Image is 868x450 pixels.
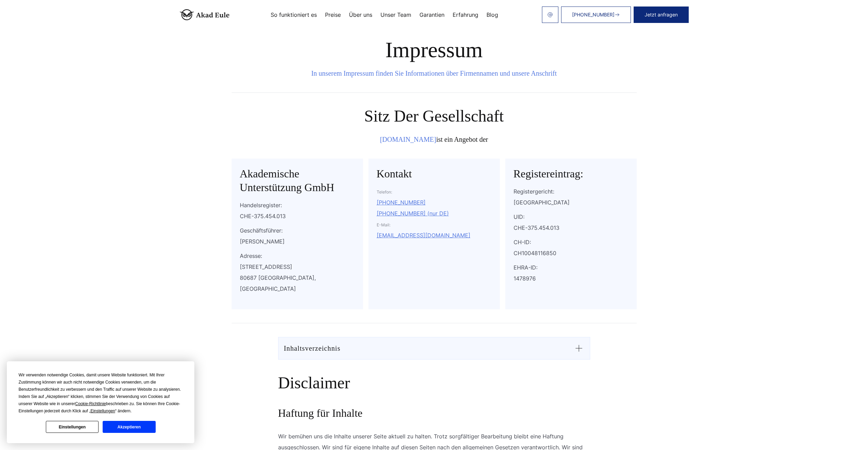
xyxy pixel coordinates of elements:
p: Geschäftsführer: [240,225,355,236]
span: Cookie-Richtlinie [75,401,106,406]
span: E-Mail: [377,222,390,227]
a: So funktioniert es [271,12,317,17]
a: Über uns [349,12,372,17]
div: [STREET_ADDRESS] 80687 [GEOGRAPHIC_DATA], [GEOGRAPHIC_DATA] [240,261,355,294]
span: [PHONE_NUMBER] [572,12,614,17]
div: CHE-375.454.013 [240,211,355,222]
p: Registergericht: [514,186,629,197]
p: Handelsregister: [240,200,355,211]
p: CH-ID: [514,237,629,248]
button: Akzeptieren [103,421,155,433]
h1: Impressum [232,38,637,62]
div: Inhaltsverzeichnis [284,343,341,354]
h2: Disclaimer [278,373,590,398]
p: UID: [514,211,629,222]
button: Einstellungen [46,421,99,433]
span: Einstellungen [90,409,115,413]
a: [PHONE_NUMBER] (nur DE) [377,210,449,217]
a: Preise [325,12,341,17]
img: logo [180,9,230,20]
div: CHE-375.454.013 [514,222,629,233]
div: 1478976 [514,273,629,284]
a: Erfahrung [453,12,478,17]
button: Jetzt anfragen [634,7,689,23]
div: [GEOGRAPHIC_DATA] [514,197,629,208]
div: In unserem Impressum finden Sie Informationen über Firmennamen und unsere Anschrift [232,68,637,79]
p: Adresse: [240,250,355,261]
p: EHRA-ID: [514,262,629,273]
a: Haftung für Inhalte [278,406,363,425]
div: [PERSON_NAME] [240,236,355,247]
div: Wir verwenden notwendige Cookies, damit unsere Website funktioniert. Mit Ihrer Zustimmung können ... [18,372,183,415]
span: Telefon: [377,189,392,195]
a: Garantien [419,12,444,17]
a: [PHONE_NUMBER] [377,199,426,206]
a: [DOMAIN_NAME] [380,136,436,143]
h2: Akademische Unterstützung GmbH [240,167,355,194]
a: Unser Team [380,12,411,17]
h2: Kontakt [377,167,492,180]
a: Blog [487,12,498,17]
div: CH10048116850 [514,248,629,259]
a: [EMAIL_ADDRESS][DOMAIN_NAME] [377,232,470,239]
a: [PHONE_NUMBER] [561,7,631,23]
img: email [547,12,553,17]
h2: Sitz der Gesellschaft [232,107,637,126]
div: ist ein Angebot der [232,134,637,145]
h2: Registereintrag: [514,167,629,180]
div: Cookie Consent Prompt [7,361,194,443]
